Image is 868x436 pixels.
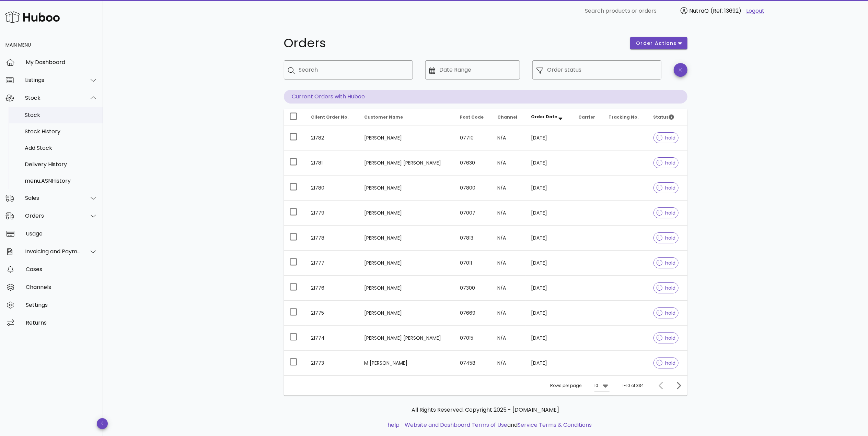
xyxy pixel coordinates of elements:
span: Order Date [531,114,557,120]
td: 07669 [454,301,492,326]
a: help [387,421,400,429]
td: N/A [492,351,526,375]
div: Invoicing and Payments [25,248,81,255]
td: [DATE] [526,226,573,251]
th: Customer Name [359,109,454,125]
td: 21781 [306,150,359,175]
a: Service Terms & Conditions [518,421,592,429]
div: 1-10 of 334 [623,383,644,389]
th: Channel [492,109,526,125]
td: [PERSON_NAME] [359,201,454,226]
div: Orders [25,213,81,219]
div: Cases [26,266,97,272]
span: (Ref: 13692) [710,7,741,15]
span: hold [657,311,676,315]
td: 21780 [306,175,359,201]
p: All Rights Reserved. Copyright 2025 - [DOMAIN_NAME] [289,406,682,414]
li: and [402,421,592,429]
span: Channel [498,114,518,120]
td: [PERSON_NAME] [359,251,454,276]
span: hold [657,210,676,215]
div: My Dashboard [26,59,97,65]
td: N/A [492,201,526,226]
td: [DATE] [526,251,573,276]
span: hold [657,185,676,190]
a: Website and Dashboard Terms of Use [405,421,507,429]
td: [DATE] [526,150,573,175]
th: Post Code [454,109,492,125]
span: Customer Name [364,114,403,120]
td: [PERSON_NAME] [359,125,454,150]
th: Tracking No. [603,109,648,125]
td: [PERSON_NAME] [359,276,454,301]
td: 21773 [306,351,359,375]
td: 21778 [306,226,359,251]
img: Huboo Logo [5,10,60,24]
td: [DATE] [526,326,573,351]
td: [PERSON_NAME] [359,301,454,326]
td: [PERSON_NAME] [359,226,454,251]
span: hold [657,286,676,290]
td: 07813 [454,226,492,251]
div: 10 [594,383,599,389]
th: Status [648,109,687,125]
th: Order Date: Sorted descending. Activate to remove sorting. [526,109,573,125]
td: [PERSON_NAME] [359,175,454,201]
span: hold [657,135,676,140]
td: [DATE] [526,125,573,150]
div: Usage [26,230,97,237]
td: 21774 [306,326,359,351]
td: [DATE] [526,351,573,375]
div: Stock [25,112,97,118]
div: Stock [25,95,81,101]
span: hold [657,160,676,165]
div: menu.ASNHistory [25,178,97,184]
th: Carrier [573,109,603,125]
td: 21776 [306,276,359,301]
td: [DATE] [526,201,573,226]
th: Client Order No. [306,109,359,125]
span: hold [657,361,676,365]
div: Returns [26,319,97,326]
span: NutraQ [689,7,709,15]
h1: Orders [284,37,622,49]
td: N/A [492,301,526,326]
td: 21777 [306,251,359,276]
td: N/A [492,125,526,150]
td: [DATE] [526,301,573,326]
button: order actions [630,37,687,49]
td: 21779 [306,201,359,226]
td: [PERSON_NAME] [PERSON_NAME] [359,326,454,351]
div: Listings [25,77,81,83]
span: hold [657,336,676,340]
div: Settings [26,302,97,308]
td: 21775 [306,301,359,326]
td: M [PERSON_NAME] [359,351,454,375]
td: 07800 [454,175,492,201]
span: Tracking No. [609,114,639,120]
td: N/A [492,150,526,175]
td: 07015 [454,326,492,351]
td: 07007 [454,201,492,226]
td: 07011 [454,251,492,276]
div: Stock History [25,128,97,135]
span: hold [657,261,676,265]
div: 10Rows per page: [594,380,610,391]
td: 07300 [454,276,492,301]
td: [DATE] [526,276,573,301]
span: Client Order No. [311,114,349,120]
td: 07630 [454,150,492,175]
a: Logout [746,7,764,15]
td: 21782 [306,125,359,150]
td: N/A [492,226,526,251]
td: 07458 [454,351,492,375]
button: Next page [672,379,685,392]
span: hold [657,235,676,240]
td: [DATE] [526,175,573,201]
span: Post Code [460,114,484,120]
div: Delivery History [25,161,97,168]
div: Channels [26,284,97,290]
div: Rows per page: [551,376,610,396]
td: 07710 [454,125,492,150]
span: Carrier [578,114,595,120]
